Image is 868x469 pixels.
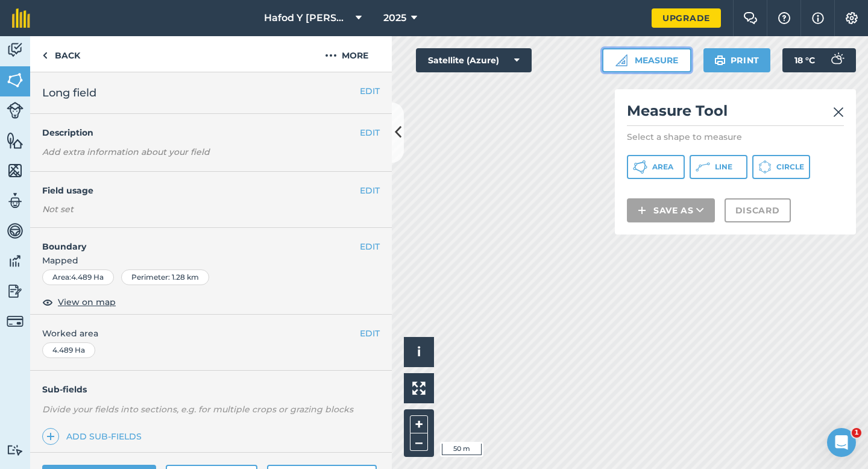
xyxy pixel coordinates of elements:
img: A cog icon [844,12,859,24]
span: 1 [852,428,861,438]
h4: Description [42,126,380,139]
span: Circle [776,162,804,172]
button: i [404,337,434,367]
img: svg+xml;base64,PD94bWwgdmVyc2lvbj0iMS4wIiBlbmNvZGluZz0idXRmLTgiPz4KPCEtLSBHZW5lcmF0b3I6IEFkb2JlIE... [7,222,24,240]
button: EDIT [360,327,380,340]
button: EDIT [360,84,380,98]
button: EDIT [360,126,380,139]
img: svg+xml;base64,PHN2ZyB4bWxucz0iaHR0cDovL3d3dy53My5vcmcvMjAwMC9zdmciIHdpZHRoPSI1NiIgaGVpZ2h0PSI2MC... [7,162,24,180]
h4: Field usage [42,184,360,197]
button: Line [690,155,747,179]
img: svg+xml;base64,PHN2ZyB4bWxucz0iaHR0cDovL3d3dy53My5vcmcvMjAwMC9zdmciIHdpZHRoPSIyMCIgaGVpZ2h0PSIyNC... [325,48,337,63]
button: 18 °C [782,48,856,72]
h4: Sub-fields [30,383,392,396]
button: Discard [725,198,791,222]
h2: Measure Tool [627,101,844,126]
button: View on map [42,295,116,309]
img: svg+xml;base64,PHN2ZyB4bWxucz0iaHR0cDovL3d3dy53My5vcmcvMjAwMC9zdmciIHdpZHRoPSIyMiIgaGVpZ2h0PSIzMC... [833,105,844,119]
em: Add extra information about your field [42,146,210,157]
img: svg+xml;base64,PHN2ZyB4bWxucz0iaHR0cDovL3d3dy53My5vcmcvMjAwMC9zdmciIHdpZHRoPSIxNCIgaGVpZ2h0PSIyNC... [638,203,646,218]
button: – [410,433,428,451]
span: Hafod Y [PERSON_NAME] [264,11,351,25]
span: i [417,344,421,359]
button: Print [703,48,771,72]
img: svg+xml;base64,PD94bWwgdmVyc2lvbj0iMS4wIiBlbmNvZGluZz0idXRmLTgiPz4KPCEtLSBHZW5lcmF0b3I6IEFkb2JlIE... [825,48,849,72]
img: svg+xml;base64,PHN2ZyB4bWxucz0iaHR0cDovL3d3dy53My5vcmcvMjAwMC9zdmciIHdpZHRoPSIxNyIgaGVpZ2h0PSIxNy... [812,11,824,25]
span: Long field [42,84,96,101]
img: svg+xml;base64,PD94bWwgdmVyc2lvbj0iMS4wIiBlbmNvZGluZz0idXRmLTgiPz4KPCEtLSBHZW5lcmF0b3I6IEFkb2JlIE... [7,313,24,330]
span: Mapped [30,254,392,267]
button: More [301,36,392,72]
a: Upgrade [652,8,721,28]
span: 2025 [383,11,406,25]
img: svg+xml;base64,PHN2ZyB4bWxucz0iaHR0cDovL3d3dy53My5vcmcvMjAwMC9zdmciIHdpZHRoPSIxOCIgaGVpZ2h0PSIyNC... [42,295,53,309]
span: View on map [58,295,116,309]
img: Two speech bubbles overlapping with the left bubble in the forefront [743,12,758,24]
span: Area [652,162,673,172]
img: svg+xml;base64,PD94bWwgdmVyc2lvbj0iMS4wIiBlbmNvZGluZz0idXRmLTgiPz4KPCEtLSBHZW5lcmF0b3I6IEFkb2JlIE... [7,192,24,210]
img: svg+xml;base64,PD94bWwgdmVyc2lvbj0iMS4wIiBlbmNvZGluZz0idXRmLTgiPz4KPCEtLSBHZW5lcmF0b3I6IEFkb2JlIE... [7,444,24,456]
img: fieldmargin Logo [12,8,30,28]
p: Select a shape to measure [627,131,844,143]
img: Ruler icon [615,54,627,66]
button: Measure [602,48,691,72]
img: svg+xml;base64,PHN2ZyB4bWxucz0iaHR0cDovL3d3dy53My5vcmcvMjAwMC9zdmciIHdpZHRoPSI1NiIgaGVpZ2h0PSI2MC... [7,131,24,150]
button: Satellite (Azure) [416,48,532,72]
div: Area : 4.489 Ha [42,269,114,285]
button: + [410,415,428,433]
div: Perimeter : 1.28 km [121,269,209,285]
a: Add sub-fields [42,428,146,445]
img: svg+xml;base64,PD94bWwgdmVyc2lvbj0iMS4wIiBlbmNvZGluZz0idXRmLTgiPz4KPCEtLSBHZW5lcmF0b3I6IEFkb2JlIE... [7,282,24,300]
a: Back [30,36,92,72]
em: Divide your fields into sections, e.g. for multiple crops or grazing blocks [42,404,353,415]
img: svg+xml;base64,PHN2ZyB4bWxucz0iaHR0cDovL3d3dy53My5vcmcvMjAwMC9zdmciIHdpZHRoPSIxNCIgaGVpZ2h0PSIyNC... [46,429,55,444]
iframe: Intercom live chat [827,428,856,457]
button: Save as [627,198,715,222]
img: Four arrows, one pointing top left, one top right, one bottom right and the last bottom left [412,382,426,395]
button: Area [627,155,685,179]
button: Circle [752,155,810,179]
img: svg+xml;base64,PD94bWwgdmVyc2lvbj0iMS4wIiBlbmNvZGluZz0idXRmLTgiPz4KPCEtLSBHZW5lcmF0b3I6IEFkb2JlIE... [7,102,24,119]
span: Line [715,162,732,172]
img: svg+xml;base64,PHN2ZyB4bWxucz0iaHR0cDovL3d3dy53My5vcmcvMjAwMC9zdmciIHdpZHRoPSIxOSIgaGVpZ2h0PSIyNC... [714,53,726,68]
button: EDIT [360,184,380,197]
img: svg+xml;base64,PHN2ZyB4bWxucz0iaHR0cDovL3d3dy53My5vcmcvMjAwMC9zdmciIHdpZHRoPSI5IiBoZWlnaHQ9IjI0Ii... [42,48,48,63]
div: Not set [42,203,380,215]
img: A question mark icon [777,12,791,24]
img: svg+xml;base64,PD94bWwgdmVyc2lvbj0iMS4wIiBlbmNvZGluZz0idXRmLTgiPz4KPCEtLSBHZW5lcmF0b3I6IEFkb2JlIE... [7,41,24,59]
span: 18 ° C [794,48,815,72]
button: EDIT [360,240,380,253]
span: Worked area [42,327,380,340]
h4: Boundary [30,228,360,253]
img: svg+xml;base64,PD94bWwgdmVyc2lvbj0iMS4wIiBlbmNvZGluZz0idXRmLTgiPz4KPCEtLSBHZW5lcmF0b3I6IEFkb2JlIE... [7,252,24,270]
img: svg+xml;base64,PHN2ZyB4bWxucz0iaHR0cDovL3d3dy53My5vcmcvMjAwMC9zdmciIHdpZHRoPSI1NiIgaGVpZ2h0PSI2MC... [7,71,24,89]
div: 4.489 Ha [42,342,95,358]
